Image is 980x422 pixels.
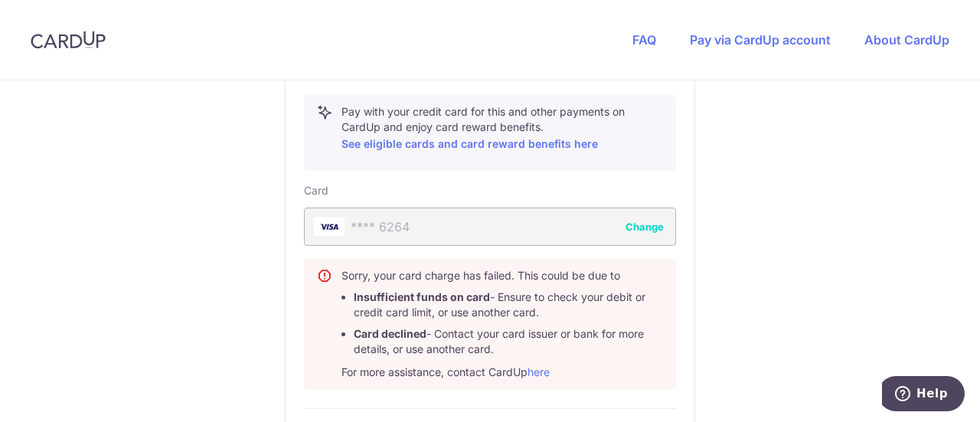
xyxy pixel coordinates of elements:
b: Insufficient funds on card [354,290,490,303]
b: Card declined [354,327,426,340]
button: Change [626,219,664,234]
a: here [528,365,550,378]
a: About CardUp [864,32,949,47]
iframe: Opens a widget where you can find more information [882,376,965,414]
a: FAQ [632,32,656,47]
li: - Contact your card issuer or bank for more details, or use another card. [354,326,663,357]
img: CardUp [31,31,106,49]
a: Pay via CardUp account [690,32,831,47]
label: Card [304,183,328,198]
div: Sorry, your card charge has failed. This could be due to For more assistance, contact CardUp [341,268,663,380]
p: Pay with your credit card for this and other payments on CardUp and enjoy card reward benefits. [341,104,663,153]
li: - Ensure to check your debit or credit card limit, or use another card. [354,290,663,320]
a: See eligible cards and card reward benefits here [341,137,598,150]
